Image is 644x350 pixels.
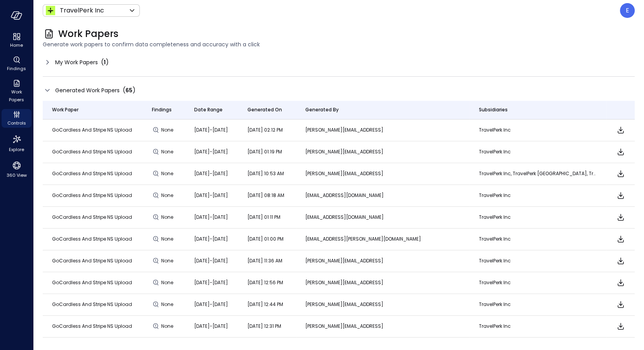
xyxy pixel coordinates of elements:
div: Eleanor Yehudai [620,3,635,18]
p: [EMAIL_ADDRESS][PERSON_NAME][DOMAIN_NAME] [305,235,460,243]
span: [DATE]-[DATE] [194,127,228,133]
div: Work Papers [2,78,31,104]
span: Download [616,256,625,266]
p: [PERSON_NAME][EMAIL_ADDRESS] [305,170,460,178]
p: [EMAIL_ADDRESS][DOMAIN_NAME] [305,213,460,221]
span: None [161,322,175,330]
span: Work Papers [58,28,118,40]
p: TravelPerk Inc [479,235,595,243]
span: None [161,213,175,221]
span: None [161,148,175,156]
span: [DATE]-[DATE] [194,170,228,177]
span: [DATE]-[DATE] [194,257,228,264]
span: [DATE]-[DATE] [194,323,228,329]
span: [DATE] 12:44 PM [247,301,283,308]
span: Download [616,213,625,222]
span: GoCardless and Stripe NS Upload [52,170,132,177]
span: Home [10,41,23,49]
p: E [626,6,629,15]
span: Download [616,169,625,178]
p: [PERSON_NAME][EMAIL_ADDRESS] [305,301,460,308]
div: Findings [2,55,31,73]
p: TravelPerk Inc [479,192,595,199]
span: [DATE] 10:53 AM [247,170,284,177]
p: [PERSON_NAME][EMAIL_ADDRESS] [305,148,460,156]
span: GoCardless and Stripe NS Upload [52,257,132,264]
p: TravelPerk Inc [479,322,595,330]
span: [DATE]-[DATE] [194,148,228,155]
div: Explore [2,132,31,154]
span: [DATE]-[DATE] [194,192,228,199]
span: [DATE] 12:31 PM [247,323,281,329]
p: [EMAIL_ADDRESS][DOMAIN_NAME] [305,192,460,199]
span: None [161,126,175,134]
img: Icon [46,6,55,15]
p: [PERSON_NAME][EMAIL_ADDRESS] [305,322,460,330]
span: Download [616,278,625,287]
p: [PERSON_NAME][EMAIL_ADDRESS] [305,126,460,134]
span: [DATE] 01:11 PM [247,214,280,220]
p: TravelPerk Inc, TravelPerk [GEOGRAPHIC_DATA], TravelPerk SLU [479,170,595,178]
span: Findings [7,65,26,72]
span: GoCardless and Stripe NS Upload [52,214,132,220]
div: Controls [2,109,31,128]
span: Download [616,322,625,331]
span: 360 View [7,171,27,179]
span: Work Papers [5,88,28,104]
span: Date Range [194,106,223,114]
span: GoCardless and Stripe NS Upload [52,301,132,308]
span: Generate work papers to confirm data completeness and accuracy with a click [43,40,635,49]
span: GoCardless and Stripe NS Upload [52,127,132,133]
span: 65 [125,86,132,94]
span: [DATE]-[DATE] [194,214,228,220]
span: Download [616,191,625,200]
span: Generated By [305,106,339,114]
span: None [161,192,175,199]
p: TravelPerk Inc [479,126,595,134]
span: [DATE] 11:36 AM [247,257,282,264]
p: TravelPerk Inc [479,257,595,265]
span: Download [616,147,625,157]
span: [DATE] 08:18 AM [247,192,284,199]
p: TravelPerk Inc [479,148,595,156]
span: [DATE] 12:56 PM [247,279,283,286]
span: Generated On [247,106,282,114]
span: [DATE]-[DATE] [194,236,228,242]
span: GoCardless and Stripe NS Upload [52,192,132,199]
span: GoCardless and Stripe NS Upload [52,279,132,286]
span: None [161,257,175,265]
p: TravelPerk Inc [479,301,595,308]
span: None [161,170,175,178]
span: Download [616,300,625,309]
p: [PERSON_NAME][EMAIL_ADDRESS] [305,257,460,265]
span: [DATE] 01:00 PM [247,236,284,242]
span: Findings [152,106,172,114]
span: None [161,235,175,243]
span: GoCardless and Stripe NS Upload [52,148,132,155]
span: 1 [104,58,106,66]
span: My Work Papers [55,58,98,67]
div: ( ) [101,58,109,67]
span: [DATE]-[DATE] [194,301,228,308]
p: TravelPerk Inc [479,213,595,221]
div: ( ) [123,86,136,95]
span: [DATE]-[DATE] [194,279,228,286]
span: Subsidiaries [479,106,508,114]
span: GoCardless and Stripe NS Upload [52,236,132,242]
span: Download [616,125,625,135]
span: [DATE] 01:19 PM [247,148,282,155]
span: Download [616,234,625,244]
span: Explore [9,146,24,153]
span: [DATE] 02:12 PM [247,127,283,133]
p: TravelPerk Inc [60,6,104,15]
span: Work Paper [52,106,78,114]
span: Controls [7,119,26,127]
span: None [161,301,175,308]
p: TravelPerk Inc [479,279,595,287]
div: Home [2,31,31,50]
span: GoCardless and Stripe NS Upload [52,323,132,329]
p: [PERSON_NAME][EMAIL_ADDRESS] [305,279,460,287]
span: None [161,279,175,287]
span: Generated Work Papers [55,86,120,95]
div: 360 View [2,159,31,180]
